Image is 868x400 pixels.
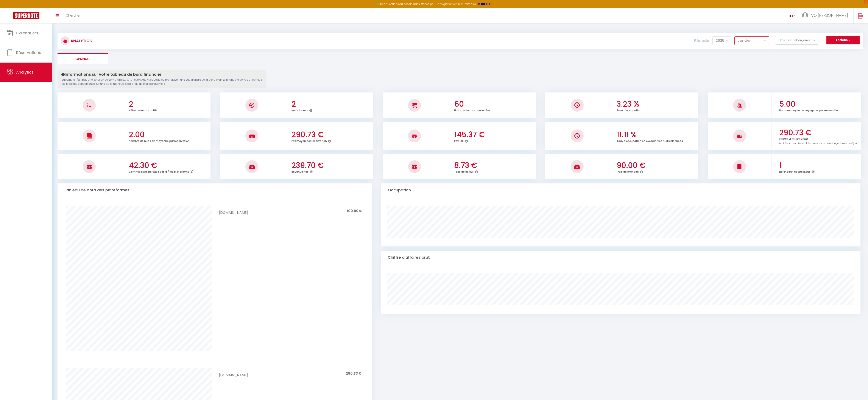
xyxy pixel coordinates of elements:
h3: 2 [129,100,209,109]
p: Nuits louées [291,108,308,112]
div: Occupation [381,183,860,197]
p: Frais de ménage [617,169,639,174]
h3: 239.70 € [291,161,372,170]
p: Taux d'occupation en excluant les nuits bloquées [617,138,683,143]
p: Revenus net [291,169,308,174]
h3: 2 [291,100,372,109]
p: Chiffre d'affaires brut [779,136,859,145]
img: logout [858,13,863,18]
img: NO IMAGE [87,103,91,107]
p: Nuits restantes non louées [454,108,491,112]
h3: Analytics [69,36,92,46]
h3: 11.11 % [617,130,697,139]
p: RevPAR [454,138,464,143]
h3: 42.30 € [129,161,209,170]
img: ... [802,12,808,19]
span: Réservations [16,50,41,55]
p: Nombre de nuits en moyenne par réservation [129,138,190,143]
span: Analytics [16,69,34,75]
p: Prix moyen par réservation [291,138,327,143]
h3: 90.00 € [617,161,697,170]
span: 100.00% [347,208,362,213]
p: Nombre moyen de voyageurs par réservation [779,108,840,112]
span: Chercher [66,13,81,18]
p: Taxe de séjour [454,169,474,174]
p: Hébergements actifs [129,108,157,112]
span: VO [PERSON_NAME] [811,13,848,18]
h3: 290.73 € [779,128,860,137]
img: NO IMAGE [737,133,742,138]
p: Nb checkin et checkout [779,169,810,174]
p: SuperHote n'est pas une solution de comptabilité. La fonction Analytics vous permet d'avoir une v... [61,78,262,86]
a: ... VO [PERSON_NAME] [799,8,853,23]
span: 290.73 € [346,371,362,376]
p: Taux d'occupation [617,108,641,112]
td: [DOMAIN_NAME] [219,368,248,379]
button: Filtrer par hébergement [775,36,818,45]
a: >>> ICI <<<< [477,2,492,6]
span: Calendriers [16,30,38,36]
p: Commissions perçues par la / les plateforme(s) [129,169,193,174]
button: Actions [826,36,860,45]
h3: 290.73 € [291,130,372,139]
a: Chercher [62,8,84,23]
h3: 1 [779,161,860,170]
h3: 3.23 % [617,100,697,109]
img: NO IMAGE [574,133,580,138]
h3: 60 [454,100,535,109]
h4: Informations sur votre tableau de bord financier [61,72,262,77]
h3: 2.00 [129,130,209,139]
h3: 145.37 € [454,130,535,139]
h3: 8.73 € [454,161,535,170]
div: Chiffre d'affaires brut [381,251,860,264]
td: [DOMAIN_NAME] [219,206,248,217]
li: General [58,53,108,64]
img: Super Booking [13,12,39,19]
h3: 5.00 [779,100,860,109]
label: Période [694,36,709,45]
div: Tableau de bord des plateformes [58,183,372,197]
span: (nuitées + commission plateformes + frais de ménage + taxes de séjour) [779,142,859,145]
